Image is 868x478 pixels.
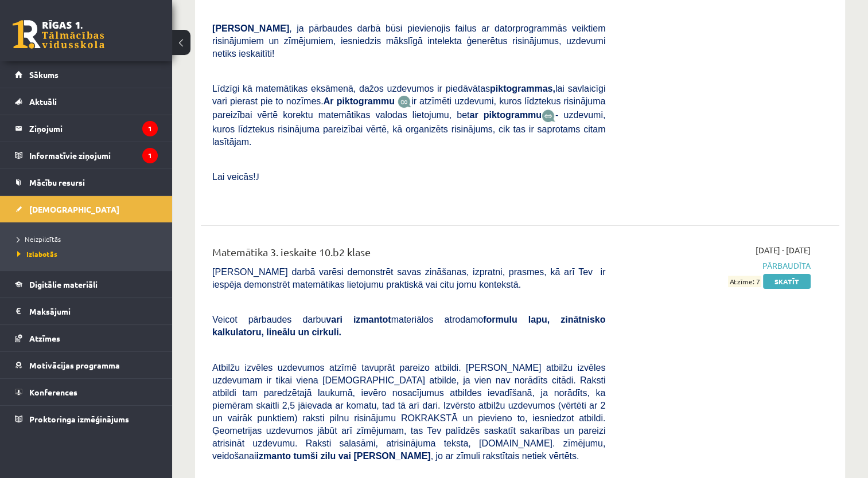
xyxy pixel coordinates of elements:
[29,298,158,324] legend: Maksājumi
[212,172,256,182] span: Lai veicās!
[29,204,119,214] span: [DEMOGRAPHIC_DATA]
[29,414,129,424] span: Proktoringa izmēģinājums
[212,363,605,461] span: Atbilžu izvēles uzdevumos atzīmē tavuprāt pareizo atbildi. [PERSON_NAME] atbilžu izvēles uzdevuma...
[212,315,605,337] span: Veicot pārbaudes darbu materiālos atrodamo
[29,333,60,343] span: Atzīmes
[469,110,542,120] b: ar piktogrammu
[212,23,289,33] span: [PERSON_NAME]
[15,142,158,169] a: Informatīvie ziņojumi1
[728,276,761,288] span: Atzīme: 7
[15,298,158,324] a: Maksājumi
[763,274,811,289] a: Skatīt
[15,271,158,297] a: Digitālie materiāli
[29,96,57,107] span: Aktuāli
[212,244,605,265] div: Matemātika 3. ieskaite 10.b2 klase
[15,352,158,378] a: Motivācijas programma
[13,20,104,49] a: Rīgas 1. Tālmācības vidusskola
[212,110,605,146] span: - uzdevumi, kuros līdztekus risinājuma pareizībai vērtē, kā organizēts risinājums, cik tas ir sap...
[29,360,120,370] span: Motivācijas programma
[29,279,98,289] span: Digitālie materiāli
[17,234,61,244] span: Neizpildītās
[29,177,85,187] span: Mācību resursi
[326,315,391,324] b: vari izmantot
[293,451,430,461] b: tumši zilu vai [PERSON_NAME]
[542,109,555,123] img: wKvN42sLe3LLwAAAABJRU5ErkJggg==
[29,69,59,80] span: Sākums
[212,267,605,289] span: [PERSON_NAME] darbā varēsi demonstrēt savas zināšanas, izpratni, prasmes, kā arī Tev ir iespēja d...
[756,244,811,256] span: [DATE] - [DATE]
[15,61,158,88] a: Sākums
[15,115,158,142] a: Ziņojumi1
[256,451,291,461] b: izmanto
[15,406,158,432] a: Proktoringa izmēģinājums
[17,234,161,244] a: Neizpildītās
[490,84,555,93] b: piktogrammas,
[29,387,77,397] span: Konferences
[15,196,158,222] a: [DEMOGRAPHIC_DATA]
[15,169,158,195] a: Mācību resursi
[398,95,411,108] img: JfuEzvunn4EvwAAAAASUVORK5CYII=
[256,172,259,182] span: J
[15,379,158,405] a: Konferences
[142,148,158,163] i: 1
[29,115,158,142] legend: Ziņojumi
[142,121,158,136] i: 1
[324,96,395,106] b: Ar piktogrammu
[212,23,605,58] span: , ja pārbaudes darbā būsi pievienojis failus ar datorprogrammās veiktiem risinājumiem un zīmējumi...
[17,249,57,258] span: Izlabotās
[15,325,158,351] a: Atzīmes
[212,84,605,106] span: Līdzīgi kā matemātikas eksāmenā, dažos uzdevumos ir piedāvātas lai savlaicīgi vari pierast pie to...
[29,142,158,169] legend: Informatīvie ziņojumi
[17,249,161,259] a: Izlabotās
[622,260,811,272] span: Pārbaudīta
[15,88,158,115] a: Aktuāli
